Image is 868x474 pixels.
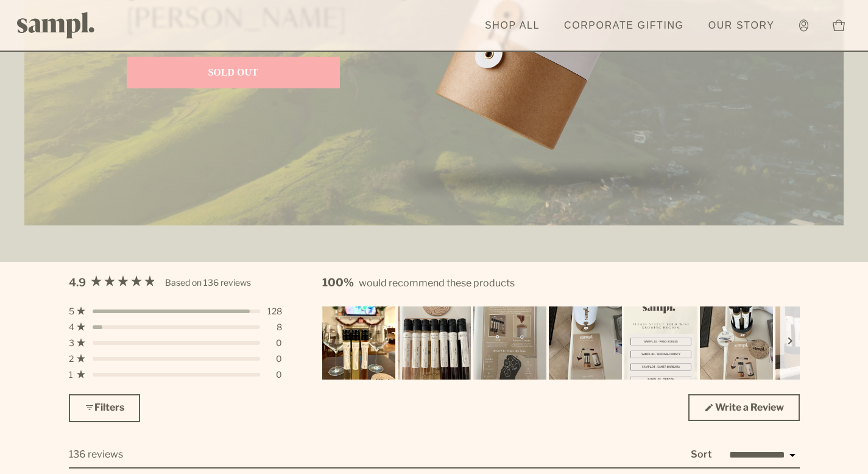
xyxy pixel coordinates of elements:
[69,307,74,316] span: 5
[780,306,800,380] button: Next Slide
[359,277,515,289] span: would recommend these products
[691,448,712,460] label: Sort
[69,355,74,363] span: 2
[549,306,622,380] img: Customer-uploaded image, show more details
[267,307,282,316] div: 128
[398,306,471,380] img: Customer-uploaded image, show more details
[69,323,74,331] span: 4
[267,339,282,347] div: 0
[267,355,282,363] div: 0
[702,12,781,39] a: Our Story
[322,276,354,289] strong: 100%
[624,306,697,380] img: Customer-uploaded image, show more details
[267,370,282,379] div: 0
[688,394,800,421] a: Write a Review
[69,274,86,292] span: 4.9
[94,401,124,413] span: Filters
[320,305,397,381] img: Customer-uploaded image, show more details
[700,306,773,380] img: Customer-uploaded image, show more details
[473,306,546,380] img: Customer-uploaded image, show more details
[69,394,140,422] button: Filters
[479,12,546,39] a: Shop All
[69,370,73,379] span: 1
[165,276,251,289] div: Based on 136 reviews
[322,306,800,380] div: Carousel of customer-uploaded media. Press left and right arrows to navigate. Press enter or spac...
[127,57,340,88] a: SOLD OUT
[69,339,74,347] span: 3
[139,65,328,80] p: SOLD OUT
[267,323,282,331] div: 8
[558,12,690,39] a: Corporate Gifting
[17,12,95,38] img: Sampl logo
[69,447,123,462] div: 136 reviews
[775,306,849,380] img: Customer-uploaded image, show more details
